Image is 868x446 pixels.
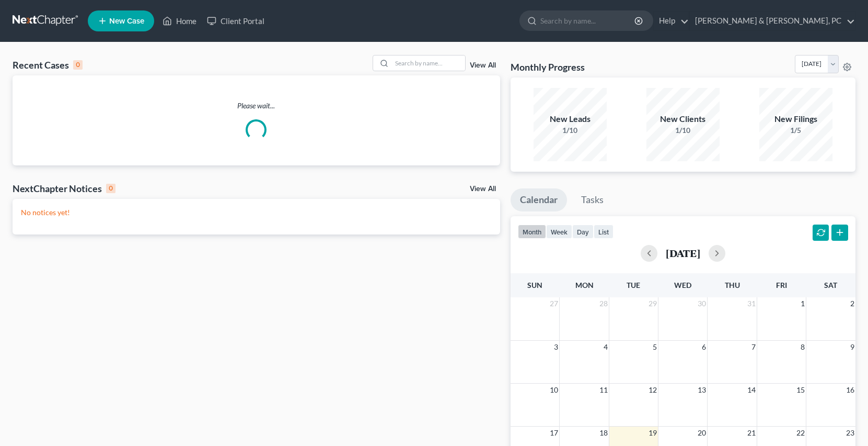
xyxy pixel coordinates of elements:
[824,281,837,289] span: Sat
[795,384,806,396] span: 15
[701,341,707,353] span: 6
[534,125,607,136] div: 1/10
[109,17,144,25] span: New Case
[646,113,720,125] div: New Clients
[795,427,806,439] span: 22
[549,384,559,396] span: 10
[647,427,658,439] span: 19
[157,12,202,30] a: Home
[598,427,609,439] span: 18
[572,225,594,239] button: day
[776,281,787,289] span: Fri
[654,12,689,30] a: Help
[697,427,707,439] span: 20
[470,185,496,193] a: View All
[598,384,609,396] span: 11
[575,281,594,289] span: Mon
[13,59,83,71] div: Recent Cases
[845,384,855,396] span: 16
[800,341,806,353] span: 8
[511,61,585,73] h3: Monthly Progress
[540,11,636,30] input: Search by name...
[594,225,614,239] button: list
[759,125,832,136] div: 1/5
[549,427,559,439] span: 17
[646,125,720,136] div: 1/10
[845,427,855,439] span: 23
[697,297,707,310] span: 30
[750,341,757,353] span: 7
[800,297,806,310] span: 1
[572,188,613,211] a: Tasks
[470,62,496,69] a: View All
[652,341,658,353] span: 5
[511,188,567,211] a: Calendar
[13,101,500,111] p: Please wait...
[392,55,465,71] input: Search by name...
[598,297,609,310] span: 28
[849,297,855,310] span: 2
[202,12,270,30] a: Client Portal
[603,341,609,353] span: 4
[21,207,492,218] p: No notices yet!
[546,225,572,239] button: week
[106,184,115,193] div: 0
[647,384,658,396] span: 12
[674,281,691,289] span: Wed
[13,182,115,195] div: NextChapter Notices
[647,297,658,310] span: 29
[627,281,640,289] span: Tue
[690,12,855,30] a: [PERSON_NAME] & [PERSON_NAME], PC
[553,341,559,353] span: 3
[73,60,83,70] div: 0
[697,384,707,396] span: 13
[746,427,757,439] span: 21
[759,113,832,125] div: New Filings
[746,297,757,310] span: 31
[549,297,559,310] span: 27
[666,248,700,259] h2: [DATE]
[725,281,740,289] span: Thu
[534,113,607,125] div: New Leads
[849,341,855,353] span: 9
[746,384,757,396] span: 14
[527,281,542,289] span: Sun
[518,225,546,239] button: month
